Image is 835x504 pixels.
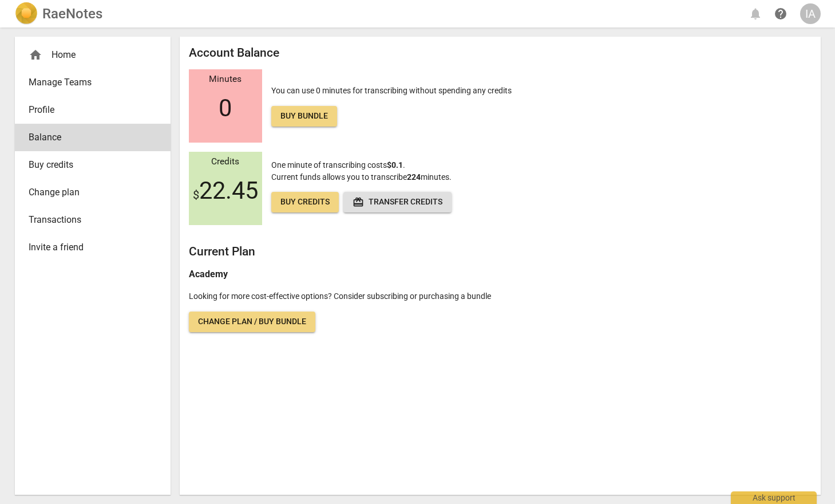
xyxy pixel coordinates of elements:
[29,48,42,62] span: home
[15,124,171,151] a: Balance
[271,192,339,212] a: Buy credits
[15,2,38,25] img: Logo
[800,3,821,24] button: IA
[29,103,148,117] span: Profile
[189,245,812,259] h2: Current Plan
[770,3,791,24] a: Help
[29,131,148,144] span: Balance
[387,160,403,170] b: $0.1
[271,160,405,170] span: One minute of transcribing costs .
[15,2,102,25] a: LogoRaeNotes
[353,196,364,208] span: redeem
[193,177,258,204] span: 22.45
[189,74,262,85] div: Minutes
[15,69,171,96] a: Manage Teams
[219,94,232,122] span: 0
[29,241,148,254] span: Invite a friend
[29,48,148,62] div: Home
[29,213,148,227] span: Transactions
[407,172,421,182] b: 224
[15,96,171,124] a: Profile
[15,234,171,261] a: Invite a friend
[731,491,817,504] div: Ask support
[280,196,330,208] span: Buy credits
[280,111,328,122] span: Buy bundle
[198,316,306,328] span: Change plan / Buy bundle
[29,186,148,199] span: Change plan
[353,196,442,208] span: Transfer credits
[343,192,452,212] button: Transfer credits
[193,188,199,202] span: $
[29,158,148,172] span: Buy credits
[15,151,171,179] a: Buy credits
[189,46,812,60] h2: Account Balance
[15,41,171,69] div: Home
[189,312,315,332] a: Change plan / Buy bundle
[271,106,337,127] a: Buy bundle
[189,157,262,167] div: Credits
[271,172,452,182] span: Current funds allows you to transcribe minutes.
[15,179,171,206] a: Change plan
[189,290,812,302] p: Looking for more cost-effective options? Consider subscribing or purchasing a bundle
[15,206,171,234] a: Transactions
[29,76,148,89] span: Manage Teams
[189,269,228,279] b: Academy
[42,6,102,22] h2: RaeNotes
[271,85,512,127] p: You can use 0 minutes for transcribing without spending any credits
[774,7,787,21] span: help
